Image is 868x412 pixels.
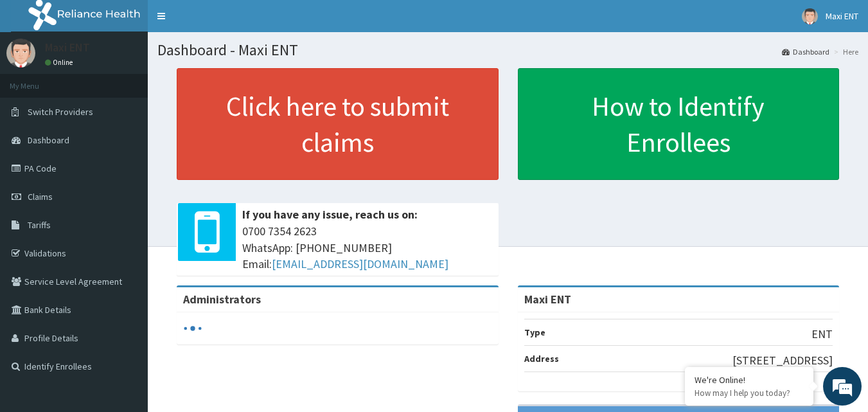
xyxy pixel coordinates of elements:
b: Type [524,327,545,338]
b: Address [524,353,559,364]
a: How to Identify Enrollees [518,68,840,180]
h1: Dashboard - Maxi ENT [157,42,858,58]
a: [EMAIL_ADDRESS][DOMAIN_NAME] [272,256,448,271]
strong: Maxi ENT [524,292,571,307]
span: Maxi ENT [826,10,858,22]
b: Administrators [183,292,261,307]
p: Maxi ENT [45,42,90,53]
span: 0700 7354 2623 WhatsApp: [PHONE_NUMBER] Email: [242,223,492,273]
li: Here [831,46,858,57]
a: Dashboard [782,46,829,57]
svg: audio-loading [183,319,202,338]
div: We're Online! [695,374,804,386]
p: ENT [811,326,833,343]
img: User Image [6,39,35,67]
a: Online [45,58,76,67]
span: Dashboard [28,134,69,146]
span: Tariffs [28,219,51,231]
b: If you have any issue, reach us on: [242,207,418,222]
p: [STREET_ADDRESS] [732,352,833,369]
span: Claims [28,191,53,202]
a: Click here to submit claims [177,68,499,180]
p: How may I help you today? [695,388,804,399]
span: Switch Providers [28,106,93,118]
img: User Image [802,8,818,24]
